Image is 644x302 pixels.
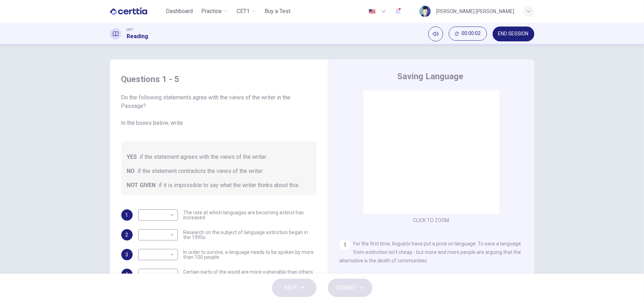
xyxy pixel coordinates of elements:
span: 2 [126,232,128,237]
a: CERTTIA logo [110,4,163,18]
span: END SESSION [498,31,529,37]
span: NOT GIVEN [127,181,156,190]
span: Research on the subject of language extinction began in the 1990s [184,230,317,240]
span: Practice [201,7,222,16]
button: Practice [198,5,231,18]
button: CET1 [234,5,259,18]
button: Dashboard [163,5,196,18]
div: Hide [449,27,487,41]
img: Profile picture [419,6,431,17]
span: 1 [126,213,128,217]
img: CERTTIA logo [110,4,147,18]
span: 3 [126,252,128,257]
button: Buy a Test [262,5,293,18]
img: en [368,9,377,14]
div: [PERSON_NAME] [PERSON_NAME] [436,7,515,16]
span: Buy a Test [265,7,290,16]
h4: Questions 1 - 5 [121,74,317,85]
span: if the statement agrees with the views of the writer [140,153,267,161]
div: Mute [428,27,443,41]
span: In order to survive, a language needs to be spoken by more than 100 people [184,250,317,260]
div: 1 [340,239,351,251]
span: Dashboard [166,7,193,16]
span: CET1 [127,27,134,32]
span: 00:00:02 [462,31,481,36]
span: if it is impossible to say what the writer thinks about this [159,181,299,190]
span: The rate at which languages are becoming extinct has increased [184,210,317,220]
span: CET1 [237,7,250,16]
span: YES [127,153,137,161]
span: Do the following statements agree with the views of the writer in the Passage? In the boxes below... [121,93,317,127]
button: END SESSION [493,27,534,41]
div: 2 [340,273,351,285]
button: 00:00:02 [449,27,487,41]
span: Certain parts of the world are more vulnerable than others to language extinction [184,269,317,279]
span: NO [127,167,135,175]
h4: Saving Language [397,71,463,82]
span: 4 [126,272,128,277]
h1: Reading [127,32,149,41]
span: For the first time, linguists have put a price on language. To save a language from extinction is... [340,241,521,263]
span: if the statement contradicts the views of the writer [138,167,263,175]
